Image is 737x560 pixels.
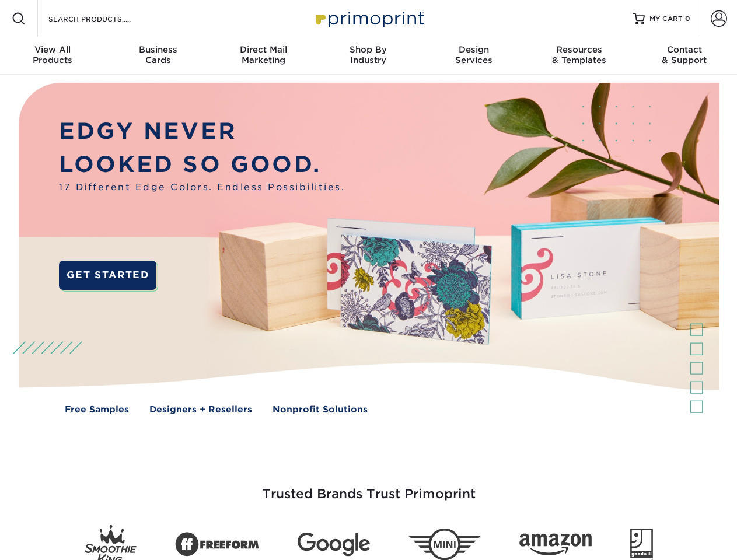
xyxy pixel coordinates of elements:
img: Amazon [519,534,592,556]
span: Resources [526,44,631,55]
a: Designers + Resellers [149,403,252,416]
p: LOOKED SO GOOD. [59,148,345,181]
span: 0 [685,15,690,23]
a: DesignServices [421,37,526,75]
a: Contact& Support [632,37,737,75]
span: 17 Different Edge Colors. Endless Possibilities. [59,181,345,194]
img: Google [298,533,370,556]
span: Design [421,44,526,55]
a: Free Samples [65,403,129,416]
div: Industry [316,44,421,65]
a: BusinessCards [105,37,210,75]
div: Marketing [211,44,316,65]
a: GET STARTED [59,261,156,290]
span: Shop By [316,44,421,55]
span: Direct Mail [211,44,316,55]
div: Services [421,44,526,65]
div: Cards [105,44,210,65]
span: Business [105,44,210,55]
a: Nonprofit Solutions [273,403,368,416]
span: MY CART [649,14,683,24]
a: Shop ByIndustry [316,37,421,75]
p: EDGY NEVER [59,115,345,148]
div: & Templates [526,44,631,65]
img: Primoprint [310,6,427,31]
h3: Trusted Brands Trust Primoprint [27,459,710,516]
div: & Support [632,44,737,65]
img: Goodwill [630,528,653,560]
a: Resources& Templates [526,37,631,75]
span: Contact [632,44,737,55]
a: Direct MailMarketing [211,37,316,75]
input: SEARCH PRODUCTS..... [47,12,161,26]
